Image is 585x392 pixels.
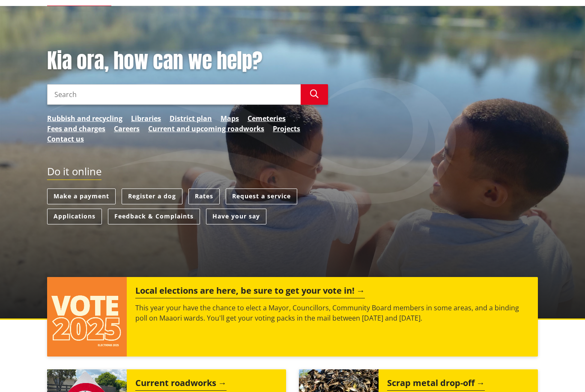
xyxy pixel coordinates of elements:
[122,189,182,204] a: Register a dog
[47,165,101,180] h2: Do it online
[47,277,127,357] img: Vote 2025
[135,303,529,323] p: This year your have the chance to elect a Mayor, Councillors, Community Board members in some are...
[108,209,200,224] a: Feedback & Complaints
[47,134,84,144] a: Contact us
[135,286,365,298] h2: Local elections are here, be sure to get your vote in!
[135,378,227,391] h2: Current roadworks
[47,84,301,105] input: Search input
[148,124,264,134] a: Current and upcoming roadworks
[273,124,300,134] a: Projects
[546,356,576,387] iframe: Messenger Launcher
[387,378,485,391] h2: Scrap metal drop-off
[47,189,116,204] a: Make a payment
[226,189,297,204] a: Request a service
[206,209,266,224] a: Have your say
[47,113,122,124] a: Rubbish and recycling
[47,49,328,74] h1: Kia ora, how can we help?
[47,124,105,134] a: Fees and charges
[221,113,239,124] a: Maps
[131,113,161,124] a: Libraries
[47,277,538,357] a: Local elections are here, be sure to get your vote in! This year your have the chance to elect a ...
[47,209,102,224] a: Applications
[248,113,286,124] a: Cemeteries
[114,124,140,134] a: Careers
[188,189,220,204] a: Rates
[170,113,212,124] a: District plan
